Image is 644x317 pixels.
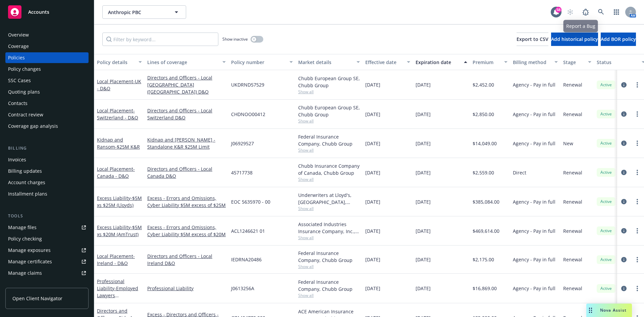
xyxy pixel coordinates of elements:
[513,256,555,263] span: Agency - Pay in full
[5,41,89,52] a: Coverage
[599,199,613,205] span: Active
[5,279,89,290] a: Manage BORs
[599,82,613,88] span: Active
[8,256,52,267] div: Manage certificates
[563,227,582,234] span: Renewal
[97,224,142,237] a: Excess Liability
[473,81,494,88] span: $2,452.00
[8,30,29,40] div: Overview
[470,54,510,70] button: Premium
[5,245,89,256] a: Manage exposures
[517,33,548,46] button: Export to CSV
[416,59,460,66] div: Expiration date
[8,166,42,176] div: Billing updates
[94,54,145,70] button: Policy details
[298,133,360,147] div: Federal Insurance Company, Chubb Group
[147,285,226,292] a: Professional Liability
[416,81,431,88] span: [DATE]
[599,140,613,146] span: Active
[222,36,248,42] span: Show inactive
[365,198,380,205] span: [DATE]
[228,54,296,70] button: Policy number
[97,253,135,266] a: Local Placement
[97,166,135,179] a: Local Placement
[563,169,582,176] span: Renewal
[416,256,431,263] span: [DATE]
[633,256,641,264] a: more
[513,285,555,292] span: Agency - Pay in full
[517,36,548,42] span: Export to CSV
[97,253,135,266] span: - Ireland - D&O
[473,59,500,66] div: Premium
[563,256,582,263] span: Renewal
[473,285,497,292] span: $16,869.00
[563,81,582,88] span: Renewal
[365,59,403,66] div: Effective date
[5,75,89,86] a: SSC Cases
[5,121,89,131] a: Coverage gap analysis
[416,198,431,205] span: [DATE]
[563,5,577,19] a: Start snowing
[5,30,89,40] a: Overview
[633,139,641,147] a: more
[97,285,138,313] span: - Employed Lawyers Professional Liability
[365,285,380,292] span: [DATE]
[633,110,641,118] a: more
[8,279,40,290] div: Manage BORs
[147,253,226,267] a: Directors and Officers - Local Ireland D&O
[5,154,89,165] a: Invoices
[563,59,584,66] div: Stage
[633,81,641,89] a: more
[416,140,431,147] span: [DATE]
[513,81,555,88] span: Agency - Pay in full
[620,139,628,147] a: circleInformation
[513,198,555,205] span: Agency - Pay in full
[147,165,226,179] a: Directors and Officers - Local Canada D&O
[298,250,360,264] div: Federal Insurance Company, Chubb Group
[473,256,494,263] span: $2,175.00
[5,213,89,219] div: Tools
[298,147,360,153] span: Show all
[8,189,47,199] div: Installment plans
[145,54,228,70] button: Lines of coverage
[8,64,41,74] div: Policy changes
[599,169,613,175] span: Active
[97,78,141,92] span: - UK - D&O
[365,169,380,176] span: [DATE]
[599,285,613,292] span: Active
[365,140,380,147] span: [DATE]
[620,284,628,293] a: circleInformation
[231,198,270,205] span: EOC 5635970 - 00
[298,75,360,89] div: Chubb European Group SE, Chubb Group
[563,111,582,118] span: Renewal
[8,233,42,244] div: Policy checking
[5,233,89,244] a: Policy checking
[231,81,264,88] span: UKDRND57529
[633,168,641,176] a: more
[12,295,62,302] span: Open Client Navigator
[97,107,138,121] a: Local Placement
[8,154,26,165] div: Invoices
[97,78,141,92] a: Local Placement
[5,87,89,97] a: Quoting plans
[5,109,89,120] a: Contract review
[298,235,360,241] span: Show all
[633,227,641,235] a: more
[513,169,526,176] span: Direct
[102,33,218,46] input: Filter by keyword...
[231,169,253,176] span: 45717738
[633,198,641,206] a: more
[5,166,89,176] a: Billing updates
[298,89,360,95] span: Show all
[298,192,360,206] div: Underwriters at Lloyd's, [GEOGRAPHIC_DATA], [PERSON_NAME] of [GEOGRAPHIC_DATA], RT Specialty Insu...
[601,36,636,42] span: Add BOR policy
[8,41,29,52] div: Coverage
[298,162,360,176] div: Chubb Insurance Company of Canada, Chubb Group
[365,227,380,234] span: [DATE]
[5,64,89,74] a: Policy changes
[298,118,360,124] span: Show all
[296,54,363,70] button: Market details
[147,59,218,66] div: Lines of coverage
[599,257,613,263] span: Active
[8,87,40,97] div: Quoting plans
